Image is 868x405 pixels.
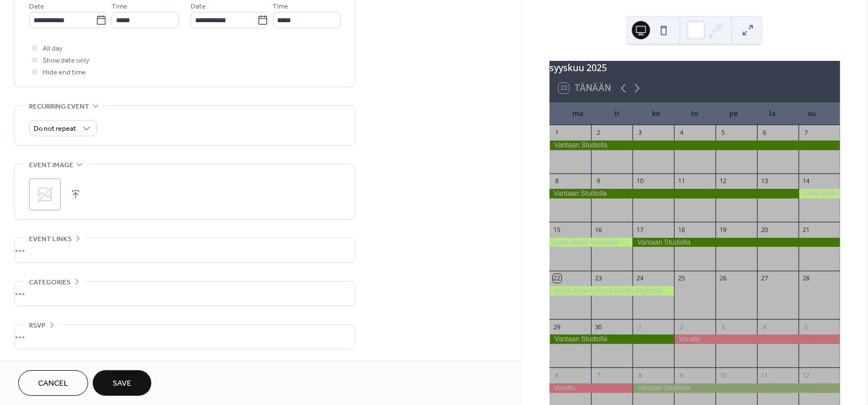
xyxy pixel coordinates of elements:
div: ••• [15,325,355,349]
button: Save [93,370,151,396]
div: Varattu [549,383,633,393]
div: la [753,102,792,125]
span: Hide end time [43,67,86,79]
div: 26 [719,274,728,283]
div: Vantaan Studiolla [633,238,840,247]
div: 19 [719,225,728,234]
div: 13 [760,177,769,185]
div: 4 [677,129,686,137]
div: ke [636,102,675,125]
div: 28 [802,274,811,283]
div: ; [29,179,61,210]
span: Cancel [38,378,68,390]
div: 22 [553,274,561,283]
div: to [675,102,714,125]
div: 7 [802,129,811,137]
div: 3 [636,129,644,137]
div: 10 [636,177,644,185]
div: 2 [594,129,603,137]
div: ti [597,102,636,125]
span: Time [273,1,289,13]
div: 6 [553,371,561,379]
div: 1 [553,129,561,137]
div: 15 [553,225,561,234]
div: 17 [636,225,644,234]
button: Cancel [18,370,88,396]
div: syyskuu 2025 [549,61,840,75]
div: 3 [719,323,728,331]
span: Do not repeat [34,123,76,136]
div: 2 [677,323,686,331]
div: ••• [15,238,355,262]
span: Recurring event [29,101,89,113]
div: 25 [677,274,686,283]
div: 7 [594,371,603,379]
div: Lahti studio käytössä [799,189,840,199]
div: 20 [760,225,769,234]
span: All day [43,43,63,55]
div: Vantaan Studiolla [549,334,674,344]
div: 18 [677,225,686,234]
div: 11 [677,177,686,185]
div: 9 [677,371,686,379]
div: 12 [802,371,811,379]
div: 23 [594,274,603,283]
span: Categories [29,276,71,288]
div: 9 [594,177,603,185]
div: 16 [594,225,603,234]
div: Lahti studio käytössä [549,238,633,247]
div: ••• [15,282,355,305]
div: Vantaan Studiolla [633,383,840,393]
div: 10 [719,371,728,379]
div: 6 [760,129,769,137]
div: 21 [802,225,811,234]
div: Varattu [674,334,840,344]
span: Date [29,1,44,13]
span: Date [191,1,206,13]
div: ma [559,102,597,125]
span: Show date only [43,55,89,67]
div: Incall Jyväskylässä Studio käytössä [549,286,674,296]
div: Vantaan Studiolla [549,140,840,150]
div: pe [714,102,753,125]
div: 12 [719,177,728,185]
span: RSVP [29,320,46,332]
div: su [792,102,831,125]
div: 4 [760,323,769,331]
div: 27 [760,274,769,283]
div: 24 [636,274,644,283]
span: Time [111,1,127,13]
div: 5 [719,129,728,137]
div: 1 [636,323,644,331]
span: Save [113,378,131,390]
span: Event links [29,233,72,245]
div: 14 [802,177,811,185]
div: 5 [802,323,811,331]
div: 11 [760,371,769,379]
div: Vantaan Studiolla [549,189,799,199]
div: 8 [553,177,561,185]
div: 8 [636,371,644,379]
div: 30 [594,323,603,331]
span: Event image [29,159,73,171]
div: 29 [553,323,561,331]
